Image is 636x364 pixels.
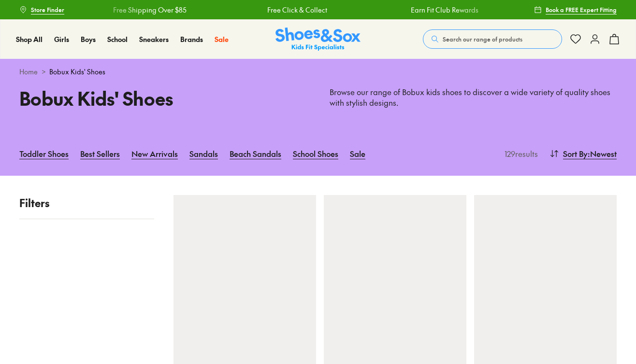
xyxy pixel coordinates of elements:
[393,5,461,15] a: Earn Fit Club Rewards
[275,28,361,51] a: Shoes & Sox
[350,143,365,164] a: Sale
[131,143,178,164] a: New Arrivals
[423,29,562,49] button: Search our range of products
[16,34,43,44] span: Shop All
[80,143,120,164] a: Best Sellers
[180,34,203,44] a: Brands
[215,34,229,44] span: Sale
[54,34,69,44] span: Girls
[49,67,105,77] span: Bobux Kids' Shoes
[16,34,43,44] a: Shop All
[189,143,218,164] a: Sandals
[549,143,617,164] button: Sort By:Newest
[250,5,310,15] a: Free Click & Collect
[275,28,361,51] img: SNS_Logo_Responsive.svg
[139,34,169,44] a: Sneakers
[19,1,64,18] a: Store Finder
[54,34,69,44] a: Girls
[81,34,96,44] a: Boys
[588,148,617,159] span: : Newest
[293,143,338,164] a: School Shoes
[546,5,617,14] span: Book a FREE Expert Fitting
[501,148,538,159] p: 129 results
[443,35,522,43] span: Search our range of products
[107,34,128,44] a: School
[96,5,169,15] a: Free Shipping Over $85
[19,67,38,77] a: Home
[31,5,64,14] span: Store Finder
[81,34,96,44] span: Boys
[19,67,617,77] div: >
[330,87,617,108] p: Browse our range of Bobux kids shoes to discover a wide variety of quality shoes with stylish des...
[230,143,281,164] a: Beach Sandals
[139,34,169,44] span: Sneakers
[19,84,306,112] h1: Bobux Kids' Shoes
[180,34,203,44] span: Brands
[19,143,69,164] a: Toddler Shoes
[215,34,229,44] a: Sale
[19,195,154,211] p: Filters
[563,148,588,159] span: Sort By
[534,1,617,18] a: Book a FREE Expert Fitting
[107,34,128,44] span: School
